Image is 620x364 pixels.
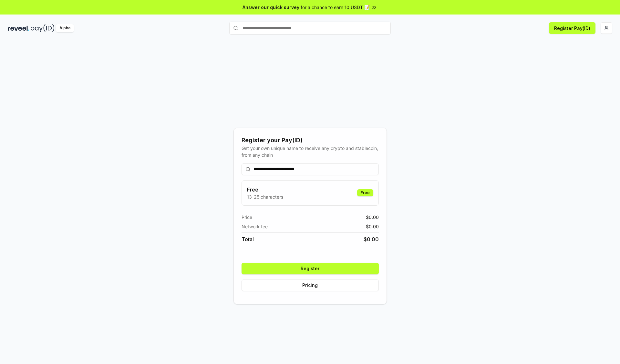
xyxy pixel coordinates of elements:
[242,214,252,221] span: Price
[366,214,379,221] span: $ 0.00
[364,235,379,243] span: $ 0.00
[301,4,370,11] span: for a chance to earn 10 USDT 📝
[242,223,268,230] span: Network fee
[242,145,379,158] div: Get your own unique name to receive any crypto and stablecoin, from any chain
[8,24,29,32] img: reveel_dark
[56,24,74,32] div: Alpha
[366,223,379,230] span: $ 0.00
[242,263,379,274] button: Register
[242,136,379,145] div: Register your Pay(ID)
[242,235,254,243] span: Total
[242,280,379,291] button: Pricing
[357,189,373,196] div: Free
[243,4,299,11] span: Answer our quick survey
[247,186,283,193] h3: Free
[549,22,595,34] button: Register Pay(ID)
[247,193,283,200] p: 13-25 characters
[31,24,55,32] img: pay_id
